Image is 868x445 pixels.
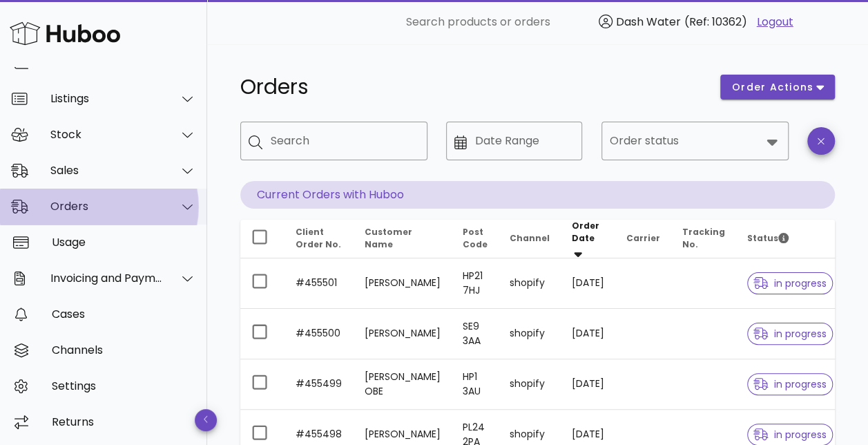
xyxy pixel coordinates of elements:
[753,430,827,439] span: in progress
[50,272,163,285] div: Invoicing and Payments
[731,80,814,95] span: order actions
[452,258,499,309] td: HP21 7HJ
[50,92,163,105] div: Listings
[452,309,499,359] td: SE9 3AA
[616,14,681,30] span: Dash Water
[354,258,452,309] td: [PERSON_NAME]
[499,220,561,258] th: Channel
[757,14,793,30] a: Logout
[601,122,789,160] div: Order status
[682,226,725,250] span: Tracking No.
[747,232,789,244] span: Status
[499,258,561,309] td: shopify
[50,200,163,213] div: Orders
[10,19,120,48] img: Huboo Logo
[354,309,452,359] td: [PERSON_NAME]
[561,220,615,258] th: Order Date: Sorted descending. Activate to remove sorting.
[284,220,354,258] th: Client Order No.
[452,359,499,410] td: HP1 3AU
[52,236,196,249] div: Usage
[284,258,354,309] td: #455501
[50,164,163,177] div: Sales
[284,359,354,410] td: #455499
[240,181,835,209] p: Current Orders with Huboo
[463,226,488,250] span: Post Code
[52,307,196,321] div: Cases
[499,309,561,359] td: shopify
[561,258,615,309] td: [DATE]
[52,379,196,392] div: Settings
[561,359,615,410] td: [DATE]
[572,220,599,244] span: Order Date
[561,309,615,359] td: [DATE]
[240,75,704,100] h1: Orders
[354,220,452,258] th: Customer Name
[720,75,835,100] button: order actions
[753,329,827,339] span: in progress
[452,220,499,258] th: Post Code
[50,128,163,141] div: Stock
[615,220,671,258] th: Carrier
[52,415,196,428] div: Returns
[52,343,196,357] div: Channels
[753,278,827,288] span: in progress
[626,232,660,244] span: Carrier
[499,359,561,410] td: shopify
[510,232,550,244] span: Channel
[284,309,354,359] td: #455500
[365,226,412,250] span: Customer Name
[296,226,341,250] span: Client Order No.
[671,220,736,258] th: Tracking No.
[753,379,827,389] span: in progress
[736,220,844,258] th: Status
[354,359,452,410] td: [PERSON_NAME] OBE
[684,14,747,30] span: (Ref: 10362)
